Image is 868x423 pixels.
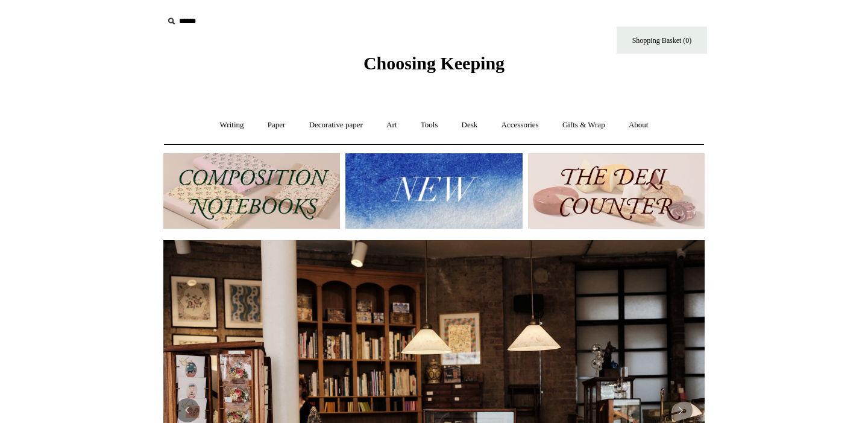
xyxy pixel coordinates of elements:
a: Shopping Basket (0) [617,27,707,54]
span: Choosing Keeping [363,53,505,73]
a: Paper [257,109,297,141]
a: Gifts & Wrap [552,109,616,141]
img: The Deli Counter [528,153,705,229]
img: 202302 Composition ledgers.jpg__PID:69722ee6-fa44-49dd-a067-31375e5d54ec [163,153,340,229]
a: Decorative paper [298,109,374,141]
a: Art [376,109,407,141]
a: Desk [451,109,489,141]
button: Previous [175,398,200,422]
img: New.jpg__PID:f73bdf93-380a-4a35-bcfe-7823039498e1 [345,153,522,229]
a: About [618,109,659,141]
a: Tools [410,109,449,141]
a: Writing [209,109,255,141]
button: Next [668,398,693,422]
a: Accessories [491,109,550,141]
a: Choosing Keeping [363,63,505,71]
